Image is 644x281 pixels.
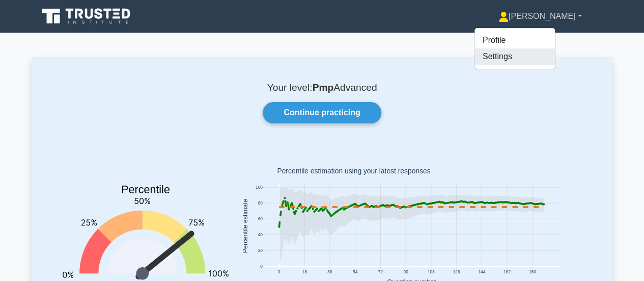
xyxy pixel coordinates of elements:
[258,217,263,222] text: 60
[474,28,555,69] ul: [PERSON_NAME]
[474,48,555,65] a: Settings
[528,269,536,274] text: 180
[474,32,555,48] a: Profile
[352,269,357,274] text: 54
[121,184,170,196] text: Percentile
[503,269,510,274] text: 162
[241,199,248,253] text: Percentile estimate
[302,269,307,274] text: 18
[378,269,383,274] text: 72
[255,185,262,190] text: 100
[474,6,606,27] a: [PERSON_NAME]
[57,82,588,94] p: Your level: Advanced
[258,233,263,238] text: 40
[403,269,408,274] text: 90
[258,248,263,253] text: 20
[258,201,263,206] text: 80
[312,82,333,93] b: Pmp
[263,102,381,123] a: Continue practicing
[427,269,434,274] text: 108
[260,264,263,269] text: 0
[327,269,332,274] text: 36
[277,167,430,175] text: Percentile estimation using your latest responses
[453,269,460,274] text: 126
[277,269,280,274] text: 0
[478,269,485,274] text: 144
